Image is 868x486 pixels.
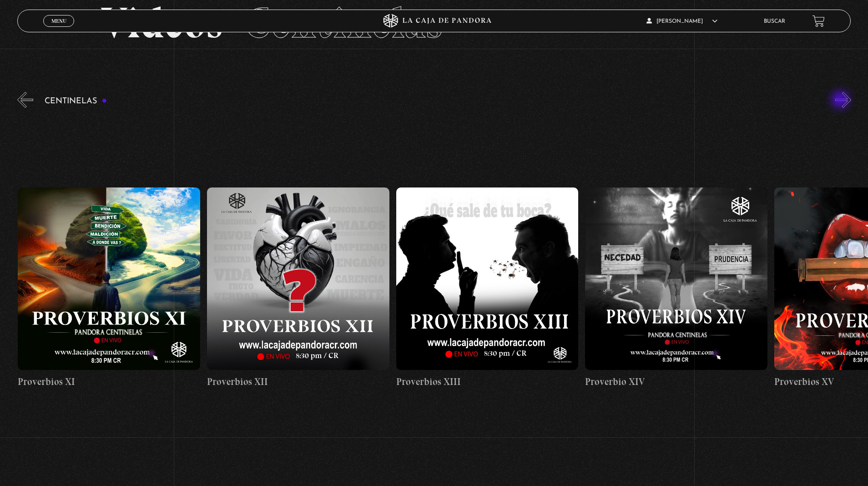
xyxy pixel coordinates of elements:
span: [PERSON_NAME] [646,19,717,24]
span: Cerrar [48,26,70,32]
h4: Proverbios XI [18,375,200,389]
button: Next [835,92,851,108]
h3: Centinelas [45,97,107,106]
a: Proverbio XIV [585,115,767,462]
button: Previous [17,92,33,108]
h4: Proverbio XIV [585,375,767,389]
a: Proverbios XI [18,115,200,462]
span: Menu [51,18,66,24]
a: Proverbios XIII [396,115,579,462]
h2: Videos [101,1,767,45]
a: Proverbios XII [207,115,389,462]
h4: Proverbios XIII [396,375,579,389]
a: Buscar [764,19,785,24]
h4: Proverbios XII [207,375,389,389]
a: View your shopping cart [812,15,825,27]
